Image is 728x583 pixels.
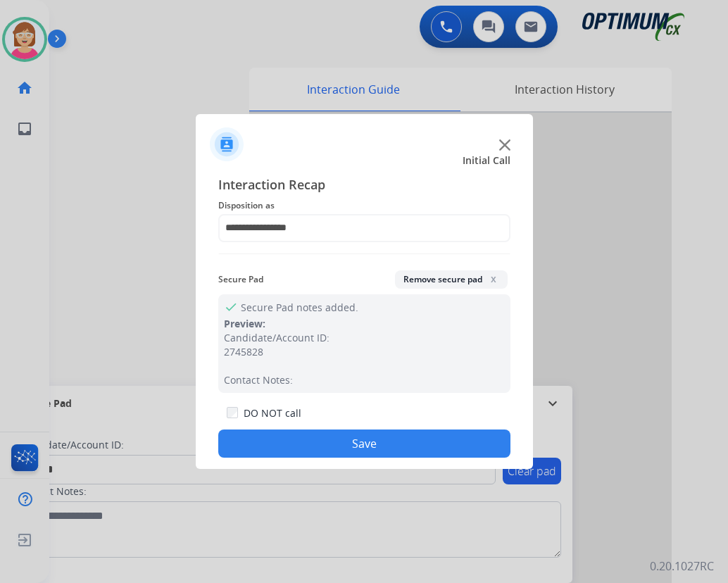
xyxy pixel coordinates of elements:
label: DO NOT call [244,406,301,420]
span: Disposition as [218,197,510,214]
span: Interaction Recap [218,175,510,197]
p: 0.20.1027RC [650,558,714,575]
div: Secure Pad notes added. [218,294,510,393]
span: Initial Call [463,153,510,168]
button: Save [218,430,510,458]
span: x [488,273,499,284]
img: contactIcon [210,127,244,161]
span: Preview: [224,317,265,330]
span: Secure Pad [218,271,263,288]
div: Candidate/Account ID: 2745828 Contact Notes: [224,331,505,387]
mat-icon: check [224,300,235,311]
button: Remove secure padx [395,270,508,289]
